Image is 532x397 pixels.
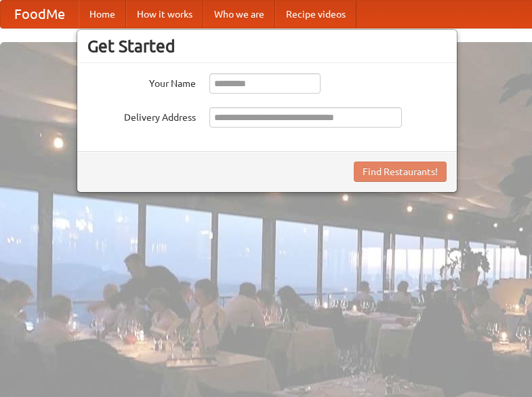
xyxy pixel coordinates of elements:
[87,73,196,90] label: Your Name
[275,1,356,28] a: Recipe videos
[126,1,203,28] a: How it works
[87,36,447,56] h3: Get Started
[203,1,275,28] a: Who we are
[79,1,126,28] a: Home
[87,107,196,124] label: Delivery Address
[354,162,447,182] button: Find Restaurants!
[1,1,79,28] a: FoodMe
